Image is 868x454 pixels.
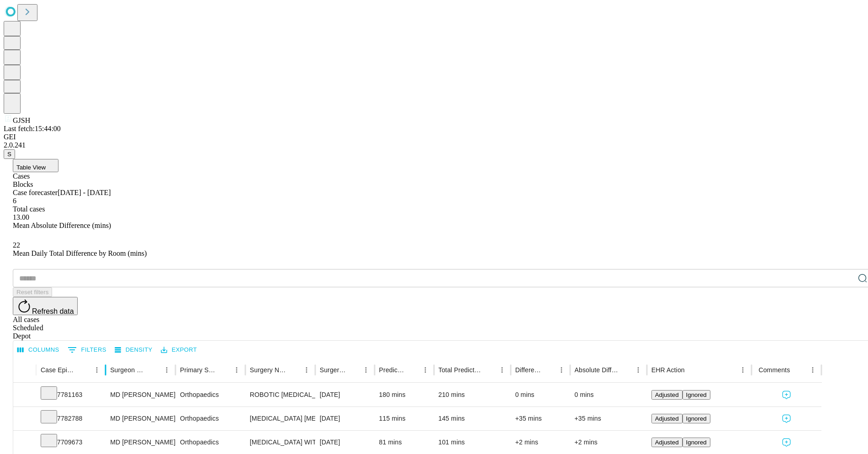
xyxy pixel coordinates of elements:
[4,141,864,149] div: 2.0.241
[379,407,429,430] div: 115 mins
[758,366,790,374] div: Comments
[483,364,496,376] button: Sort
[4,149,15,159] button: S
[806,364,819,376] button: Menu
[651,366,685,374] div: EHR Action
[159,343,199,357] button: Export
[13,297,78,315] button: Refresh data
[683,390,710,400] button: Ignored
[13,189,58,196] span: Case forecaster
[15,343,62,357] button: Select columns
[13,249,147,257] span: Mean Daily Total Difference by Room (mins)
[230,364,243,376] button: Menu
[250,383,311,406] div: ROBOTIC [MEDICAL_DATA] KNEE TOTAL
[379,431,429,454] div: 81 mins
[686,415,707,422] span: Ignored
[4,133,864,141] div: GEI
[632,364,645,376] button: Menu
[18,435,32,451] button: Expand
[18,387,32,403] button: Expand
[686,439,707,446] span: Ignored
[379,383,429,406] div: 180 mins
[439,366,482,374] div: Total Predicted Duration
[18,411,32,427] button: Expand
[515,407,566,430] div: +35 mins
[160,364,173,376] button: Menu
[655,415,679,422] span: Adjusted
[41,407,101,430] div: 7782788
[651,438,683,447] button: Adjusted
[13,205,45,213] span: Total cases
[287,364,300,376] button: Sort
[110,431,171,454] div: MD [PERSON_NAME] [PERSON_NAME] Md
[347,364,360,376] button: Sort
[651,390,683,400] button: Adjusted
[16,289,48,296] span: Reset filters
[575,383,642,406] div: 0 mins
[542,364,555,376] button: Sort
[41,366,77,374] div: Case Epic Id
[41,431,101,454] div: 7709673
[112,343,155,357] button: Density
[250,407,311,430] div: [MEDICAL_DATA] [MEDICAL_DATA]
[110,383,171,406] div: MD [PERSON_NAME] [PERSON_NAME] Md
[13,159,58,172] button: Table View
[13,287,52,297] button: Reset filters
[555,364,568,376] button: Menu
[65,343,109,357] button: Show filters
[515,431,566,454] div: +2 mins
[58,189,111,196] span: [DATE] - [DATE]
[683,438,710,447] button: Ignored
[180,407,241,430] div: Orthopaedics
[496,364,508,376] button: Menu
[419,364,432,376] button: Menu
[686,364,699,376] button: Sort
[78,364,90,376] button: Sort
[655,391,679,398] span: Adjusted
[360,364,372,376] button: Menu
[736,364,749,376] button: Menu
[110,366,147,374] div: Surgeon Name
[655,439,679,446] span: Adjusted
[439,383,506,406] div: 210 mins
[320,383,370,406] div: [DATE]
[575,407,642,430] div: +35 mins
[7,151,11,158] span: S
[13,213,29,221] span: 13.00
[180,383,241,406] div: Orthopaedics
[619,364,632,376] button: Sort
[180,366,217,374] div: Primary Service
[90,364,103,376] button: Menu
[250,431,311,454] div: [MEDICAL_DATA] WITH [MEDICAL_DATA] REPAIR
[651,414,683,423] button: Adjusted
[32,307,74,315] span: Refresh data
[791,364,804,376] button: Sort
[439,431,506,454] div: 101 mins
[13,241,20,249] span: 22
[379,366,405,374] div: Predicted In Room Duration
[180,431,241,454] div: Orthopaedics
[13,222,111,229] span: Mean Absolute Difference (mins)
[41,383,101,406] div: 7781163
[320,431,370,454] div: [DATE]
[148,364,160,376] button: Sort
[406,364,419,376] button: Sort
[13,197,16,205] span: 6
[320,366,346,374] div: Surgery Date
[300,364,313,376] button: Menu
[4,125,61,132] span: Last fetch: 15:44:00
[515,383,566,406] div: 0 mins
[13,116,30,124] span: GJSH
[515,366,541,374] div: Difference
[110,407,171,430] div: MD [PERSON_NAME] [PERSON_NAME] Md
[686,391,707,398] span: Ignored
[575,366,618,374] div: Absolute Difference
[320,407,370,430] div: [DATE]
[439,407,506,430] div: 145 mins
[250,366,286,374] div: Surgery Name
[683,414,710,423] button: Ignored
[575,431,642,454] div: +2 mins
[16,164,46,171] span: Table View
[217,364,230,376] button: Sort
